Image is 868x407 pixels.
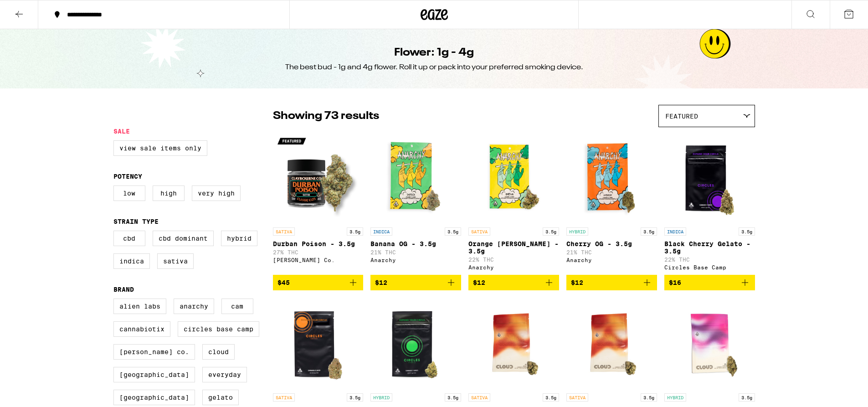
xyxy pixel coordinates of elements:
[370,298,461,389] img: Circles Base Camp - Lemon Grass - 3.5g
[664,393,686,402] p: HYBRID
[664,298,755,389] img: Cloud - Mochi Gelato - 3.5g
[113,390,195,405] label: [GEOGRAPHIC_DATA]
[113,321,170,337] label: Cannabiotix
[641,393,657,402] p: 3.5g
[566,240,657,247] p: Cherry OG - 3.5g
[370,275,461,290] button: Add to bag
[113,286,134,293] legend: Brand
[113,173,142,180] legend: Potency
[178,321,259,337] label: Circles Base Camp
[113,253,150,269] label: Indica
[543,393,559,402] p: 3.5g
[273,393,295,402] p: SATIVA
[113,185,145,201] label: Low
[445,227,461,236] p: 3.5g
[370,132,461,223] img: Anarchy - Banana OG - 3.5g
[468,275,559,290] button: Add to bag
[157,253,194,269] label: Sativa
[347,227,363,236] p: 3.5g
[273,298,364,389] img: Circles Base Camp - Gelonade - 3.5g
[739,227,755,236] p: 3.5g
[113,218,159,225] legend: Strain Type
[202,390,239,405] label: Gelato
[273,227,295,236] p: SATIVA
[566,275,657,290] button: Add to bag
[370,227,392,236] p: INDICA
[566,298,657,389] img: Cloud - Gelato 41 - 3.5g
[113,367,195,382] label: [GEOGRAPHIC_DATA]
[273,249,364,255] p: 27% THC
[370,249,461,255] p: 21% THC
[669,279,681,286] span: $16
[468,132,559,275] a: Open page for Orange Runtz - 3.5g from Anarchy
[641,227,657,236] p: 3.5g
[202,367,247,382] label: Everyday
[664,132,755,275] a: Open page for Black Cherry Gelato - 3.5g from Circles Base Camp
[113,344,195,360] label: [PERSON_NAME] Co.
[202,344,235,360] label: Cloud
[394,45,474,61] h1: Flower: 1g - 4g
[664,264,755,270] div: Circles Base Camp
[347,393,363,402] p: 3.5g
[665,113,698,120] span: Featured
[221,299,253,314] label: CAM
[468,298,559,389] img: Cloud - Amnesia Lemon - 3.5g
[370,257,461,263] div: Anarchy
[664,275,755,290] button: Add to bag
[468,227,490,236] p: SATIVA
[273,240,364,247] p: Durban Poison - 3.5g
[566,132,657,223] img: Anarchy - Cherry OG - 3.5g
[739,393,755,402] p: 3.5g
[543,227,559,236] p: 3.5g
[468,132,559,223] img: Anarchy - Orange Runtz - 3.5g
[370,132,461,275] a: Open page for Banana OG - 3.5g from Anarchy
[113,140,207,156] label: View Sale Items Only
[468,240,559,255] p: Orange [PERSON_NAME] - 3.5g
[664,257,755,263] p: 22% THC
[445,393,461,402] p: 3.5g
[566,393,588,402] p: SATIVA
[566,132,657,275] a: Open page for Cherry OG - 3.5g from Anarchy
[113,231,145,246] label: CBD
[285,62,583,72] div: The best bud - 1g and 4g flower. Roll it up or pack into your preferred smoking device.
[273,132,364,275] a: Open page for Durban Poison - 3.5g from Claybourne Co.
[664,227,686,236] p: INDICA
[566,257,657,263] div: Anarchy
[174,299,214,314] label: Anarchy
[375,279,387,286] span: $12
[273,108,379,124] p: Showing 73 results
[571,279,583,286] span: $12
[664,132,755,223] img: Circles Base Camp - Black Cherry Gelato - 3.5g
[273,275,364,290] button: Add to bag
[277,279,290,286] span: $45
[113,299,166,314] label: Alien Labs
[221,231,257,246] label: Hybrid
[153,231,214,246] label: CBD Dominant
[566,227,588,236] p: HYBRID
[153,185,185,201] label: High
[809,380,859,402] iframe: Opens a widget where you can find more information
[468,393,490,402] p: SATIVA
[468,264,559,270] div: Anarchy
[473,279,485,286] span: $12
[273,132,364,223] img: Claybourne Co. - Durban Poison - 3.5g
[192,185,241,201] label: Very High
[273,257,364,263] div: [PERSON_NAME] Co.
[370,240,461,247] p: Banana OG - 3.5g
[468,257,559,263] p: 22% THC
[566,249,657,255] p: 21% THC
[664,240,755,255] p: Black Cherry Gelato - 3.5g
[113,128,130,135] legend: Sale
[370,393,392,402] p: HYBRID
